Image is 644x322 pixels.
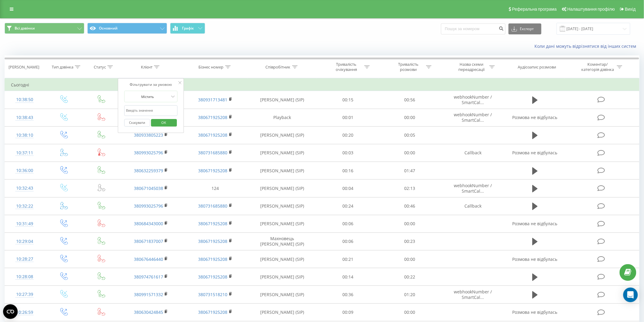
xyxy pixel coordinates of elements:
td: [PERSON_NAME] (SIP) [247,286,317,303]
div: Тип дзвінка [52,65,73,70]
a: 380671925208 [198,168,228,173]
a: 380993025796 [134,150,163,156]
td: [PERSON_NAME] (SIP) [247,91,317,109]
td: 00:05 [379,126,441,144]
a: 380731685880 [198,150,228,156]
span: Графік [182,26,194,30]
a: 380684343000 [134,221,163,226]
td: Махновець [PERSON_NAME] (SIP) [247,233,317,250]
button: Графік [170,23,205,34]
div: 10:26:59 [11,306,38,318]
a: 380671925208 [198,114,228,120]
button: Скасувати [124,119,150,127]
td: 00:21 [317,250,379,268]
td: [PERSON_NAME] (SIP) [247,268,317,286]
td: Playback [247,109,317,126]
div: Коментар/категорія дзвінка [580,62,615,72]
td: Callback [441,144,506,162]
td: 00:46 [379,197,441,215]
a: 380671925208 [198,132,228,138]
button: Експорт [509,23,541,34]
td: 00:09 [317,303,379,321]
a: Коли дані можуть відрізнятися вiд інших систем [535,43,639,49]
div: Open Intercom Messenger [623,288,638,302]
div: Статус [94,65,106,70]
button: Всі дзвінки [5,23,84,34]
div: 10:32:43 [11,182,38,194]
a: 380974761617 [134,274,163,280]
td: [PERSON_NAME] (SIP) [247,144,317,162]
div: 10:31:49 [11,218,38,230]
td: [PERSON_NAME] (SIP) [247,180,317,197]
span: webhookNumber / SmartCal... [454,94,492,105]
span: Всі дзвінки [15,26,35,31]
div: Бізнес номер [199,65,224,70]
div: Фільтрувати за умовою [124,82,178,88]
div: Тривалість розмови [392,62,425,72]
button: OK [151,119,177,127]
td: 00:00 [379,109,441,126]
div: Тривалість очікування [330,62,363,72]
a: 380993025796 [134,203,163,209]
div: 10:38:43 [11,112,38,124]
a: 380933805223 [134,132,163,138]
span: Реферальна програма [512,7,557,12]
td: 00:24 [317,197,379,215]
td: 00:20 [317,126,379,144]
div: 10:29:04 [11,236,38,247]
div: Назва схеми переадресації [455,62,488,72]
td: 00:16 [317,162,379,180]
a: 380731518210 [198,292,228,297]
td: [PERSON_NAME] (SIP) [247,162,317,180]
a: 380731685880 [198,203,228,209]
td: 00:06 [317,215,379,233]
a: 380630424845 [134,309,163,315]
td: 00:23 [379,233,441,250]
td: [PERSON_NAME] (SIP) [247,126,317,144]
div: [PERSON_NAME] [9,65,39,70]
td: 00:15 [317,91,379,109]
div: 10:28:08 [11,271,38,283]
td: 00:56 [379,91,441,109]
a: 380671045038 [134,185,163,191]
span: webhookNumber / SmartCal... [454,112,492,123]
a: 380991571332 [134,292,163,297]
a: 380671925208 [198,256,228,262]
div: 10:38:10 [11,129,38,141]
div: 10:36:00 [11,165,38,177]
a: 380632259379 [134,168,163,173]
input: Введіть значення [124,105,178,116]
td: 00:01 [317,109,379,126]
div: Аудіозапис розмови [518,65,556,70]
td: [PERSON_NAME] (SIP) [247,303,317,321]
td: Сьогодні [5,79,639,91]
div: Клієнт [141,65,152,70]
td: 00:03 [317,144,379,162]
span: Розмова не відбулась [513,309,558,315]
a: 380671925208 [198,274,228,280]
td: 00:14 [317,268,379,286]
td: 00:00 [379,215,441,233]
td: [PERSON_NAME] (SIP) [247,250,317,268]
div: 10:37:11 [11,147,38,159]
td: 00:00 [379,303,441,321]
input: Пошук за номером [441,23,506,34]
a: 380671925208 [198,221,228,226]
a: 380676446440 [134,256,163,262]
td: 02:13 [379,180,441,197]
div: 10:38:50 [11,94,38,106]
td: 01:20 [379,286,441,303]
td: 00:06 [317,233,379,250]
span: Розмова не відбулась [513,150,558,156]
a: 380671925208 [198,309,228,315]
div: 10:27:39 [11,289,38,300]
span: Розмова не відбулась [513,114,558,120]
button: Open CMP widget [3,304,18,319]
td: Callback [441,197,506,215]
td: 124 [183,180,248,197]
span: OK [155,118,172,127]
div: 10:32:22 [11,200,38,212]
span: webhookNumber / SmartCal... [454,289,492,300]
span: Вихід [625,7,636,12]
td: 00:00 [379,144,441,162]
